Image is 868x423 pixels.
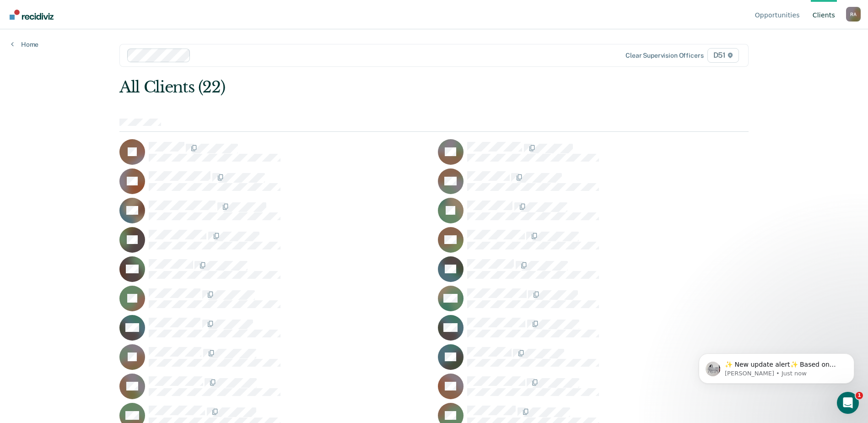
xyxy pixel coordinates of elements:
[10,10,54,20] img: Recidiviz
[685,334,868,398] iframe: Intercom notifications message
[707,48,739,63] span: D51
[625,52,703,60] div: Clear supervision officers
[846,7,861,22] div: R A
[40,27,157,207] span: ✨ New update alert✨ Based on your feedback, we've made a few updates we wanted to share. 1. We ha...
[119,78,623,97] div: All Clients (22)
[846,7,861,22] button: Profile dropdown button
[856,392,863,399] span: 1
[11,40,38,49] a: Home
[40,35,158,43] p: Message from Kim, sent Just now
[837,392,859,414] iframe: Intercom live chat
